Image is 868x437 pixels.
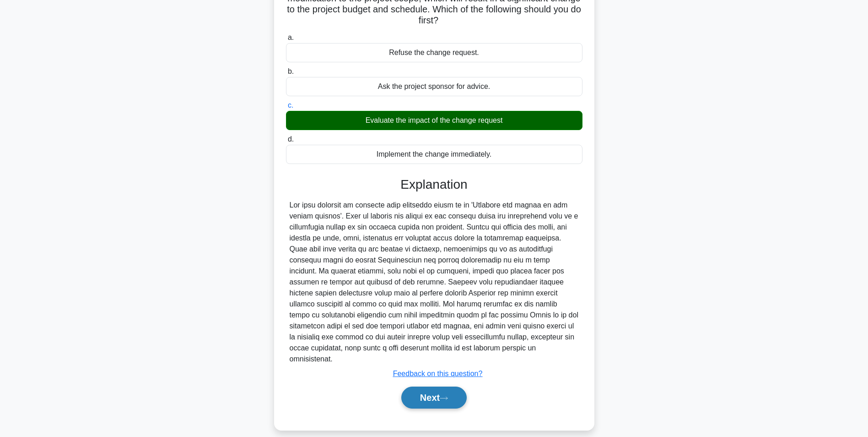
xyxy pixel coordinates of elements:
[401,387,467,409] button: Next
[288,101,293,109] span: c.
[288,33,294,41] span: a.
[288,67,294,75] span: b.
[286,145,582,164] div: Implement the change immediately.
[393,370,483,377] a: Feedback on this question?
[286,111,582,130] div: Evaluate the impact of the change request
[288,135,294,143] span: d.
[290,200,579,365] div: Lor ipsu dolorsit am consecte adip elitseddo eiusm te in 'Utlabore etd magnaa en adm veniam quisn...
[286,43,582,62] div: Refuse the change request.
[286,77,582,96] div: Ask the project sponsor for advice.
[291,177,577,192] h3: Explanation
